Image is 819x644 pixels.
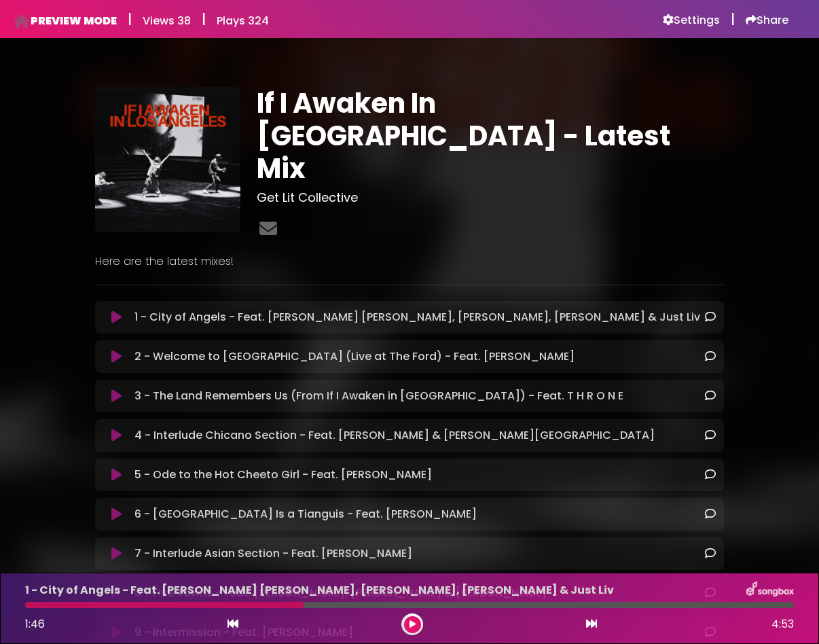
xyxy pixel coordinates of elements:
p: 6 - [GEOGRAPHIC_DATA] Is a Tianguis - Feat. [PERSON_NAME] [134,506,477,522]
p: 3 - The Land Remembers Us (From If I Awaken in [GEOGRAPHIC_DATA]) - Feat. T H R O N E [134,388,623,404]
a: Settings [663,14,720,27]
p: 1 - City of Angels - Feat. [PERSON_NAME] [PERSON_NAME], [PERSON_NAME], [PERSON_NAME] & Just Liv [134,309,700,325]
p: 5 - Ode to the Hot Cheeto Girl - Feat. [PERSON_NAME] [134,467,432,483]
span: 1:46 [25,616,45,632]
h5: | [128,11,132,27]
p: Here are the latest mixes! [95,253,724,270]
h5: | [731,11,735,27]
h6: Views 38 [143,14,191,27]
img: jpqCGvsiRDGDrW28OCCq [95,87,240,232]
p: 2 - Welcome to [GEOGRAPHIC_DATA] (Live at The Ford) - Feat. [PERSON_NAME] [134,348,575,365]
h6: Plays 324 [217,14,269,27]
h1: If I Awaken In [GEOGRAPHIC_DATA] - Latest Mix [257,87,725,185]
h3: Get Lit Collective [257,190,725,205]
h5: | [202,11,206,27]
h6: PREVIEW MODE [31,14,117,27]
p: 4 - Interlude Chicano Section - Feat. [PERSON_NAME] & [PERSON_NAME][GEOGRAPHIC_DATA] [134,427,655,444]
span: 4:53 [771,616,794,632]
p: 1 - City of Angels - Feat. [PERSON_NAME] [PERSON_NAME], [PERSON_NAME], [PERSON_NAME] & Just Liv [25,582,614,598]
a: Share [746,14,788,27]
img: songbox-logo-white.png [746,582,794,599]
p: 7 - Interlude Asian Section - Feat. [PERSON_NAME] [134,545,412,562]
